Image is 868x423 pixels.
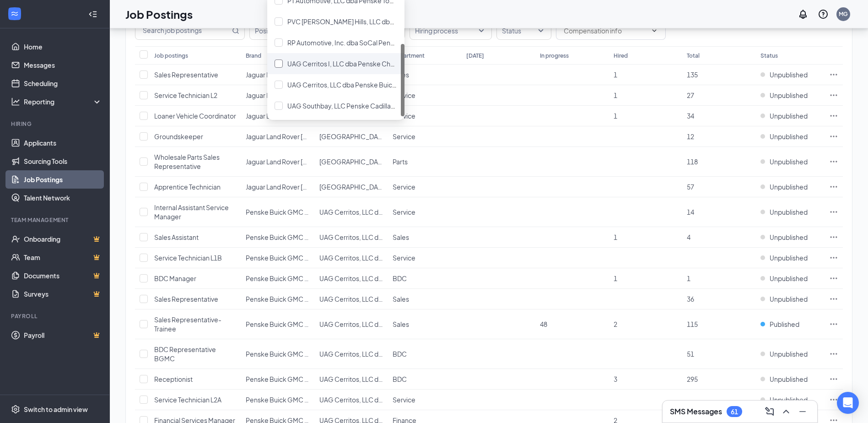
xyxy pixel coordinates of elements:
[241,85,315,106] td: Jaguar Land Rover Puente Hills
[393,208,415,216] span: Service
[687,132,694,141] span: 12
[319,396,470,404] span: UAG Cerritos, LLC dba Penske Buick GMC Cerritos
[393,274,407,282] span: BDC
[388,248,462,268] td: Service
[319,274,470,282] span: UAG Cerritos, LLC dba Penske Buick GMC Cerritos
[154,345,216,363] span: BDC Representative BGMC
[770,70,808,79] span: Unpublished
[770,111,808,120] span: Unpublished
[241,369,315,390] td: Penske Buick GMC of Cerritos
[319,254,470,262] span: UAG Cerritos, LLC dba Penske Buick GMC Cerritos
[829,395,838,404] svg: Ellipses
[764,406,775,417] svg: ComposeMessage
[614,375,617,383] span: 3
[687,233,690,241] span: 4
[246,254,337,262] span: Penske Buick GMC of Cerritos
[241,390,315,410] td: Penske Buick GMC of Cerritos
[11,216,100,224] div: Team Management
[670,407,722,417] h3: SMS Messages
[687,274,690,282] span: 1
[770,253,808,262] span: Unpublished
[779,404,793,419] button: ChevronUp
[24,134,102,152] a: Applicants
[687,91,694,99] span: 27
[614,320,617,328] span: 2
[10,9,19,18] svg: WorkstreamLogo
[241,106,315,126] td: Jaguar Land Rover Puente Hills
[687,208,694,216] span: 14
[319,375,470,383] span: UAG Cerritos, LLC dba Penske Buick GMC Cerritos
[241,227,315,248] td: Penske Buick GMC of Cerritos
[388,227,462,248] td: Sales
[818,9,829,20] svg: QuestionInfo
[315,289,388,309] td: UAG Cerritos, LLC dba Penske Buick GMC Cerritos
[315,227,388,248] td: UAG Cerritos, LLC dba Penske Buick GMC Cerritos
[287,17,450,26] span: PVC [PERSON_NAME] Hills, LLC dba Penske Volvo Cars
[393,183,415,191] span: Service
[388,147,462,177] td: Parts
[682,46,756,65] th: Total
[770,132,808,141] span: Unpublished
[614,91,617,99] span: 1
[154,295,218,303] span: Sales Representative
[535,46,609,65] th: In progress
[564,26,647,36] input: Compensation info
[287,102,459,110] span: UAG Southbay, LLC Penske Cadillac Buick GMC Southbay
[154,70,218,79] span: Sales Representative
[393,233,409,241] span: Sales
[319,132,640,141] span: [GEOGRAPHIC_DATA][PERSON_NAME], LLC dba Jaguar Land Rover [PERSON_NAME][GEOGRAPHIC_DATA]
[24,74,102,92] a: Scheduling
[267,53,404,74] div: UAG Cerritos I, LLC dba Penske Chevrolet of Cerritos
[798,9,809,20] svg: Notifications
[287,60,445,68] span: UAG Cerritos I, LLC dba Penske Chevrolet of Cerritos
[246,91,420,99] span: Jaguar Land Rover [PERSON_NAME][GEOGRAPHIC_DATA]
[241,177,315,197] td: Jaguar Land Rover Puente Hills
[388,309,462,339] td: Sales
[24,152,102,170] a: Sourcing Tools
[829,157,838,166] svg: Ellipses
[246,274,337,282] span: Penske Buick GMC of Cerritos
[393,254,415,262] span: Service
[246,295,337,303] span: Penske Buick GMC of Cerritos
[319,157,640,166] span: [GEOGRAPHIC_DATA][PERSON_NAME], LLC dba Jaguar Land Rover [PERSON_NAME][GEOGRAPHIC_DATA]
[319,295,470,303] span: UAG Cerritos, LLC dba Penske Buick GMC Cerritos
[393,375,407,383] span: BDC
[246,208,337,216] span: Penske Buick GMC of Cerritos
[154,315,221,333] span: Sales Representative-Trainee
[770,207,808,217] span: Unpublished
[770,395,808,404] span: Unpublished
[393,320,409,328] span: Sales
[241,268,315,289] td: Penske Buick GMC of Cerritos
[135,22,230,39] input: Search job postings
[770,320,799,329] span: Published
[756,46,825,65] th: Status
[24,56,102,74] a: Messages
[154,375,193,383] span: Receptionist
[614,112,617,120] span: 1
[24,170,102,189] a: Job Postings
[241,65,315,85] td: Jaguar Land Rover Puente Hills
[393,157,408,166] span: Parts
[687,375,698,383] span: 295
[241,197,315,227] td: Penske Buick GMC of Cerritos
[246,396,337,404] span: Penske Buick GMC of Cerritos
[154,52,188,60] div: Job postings
[319,350,470,358] span: UAG Cerritos, LLC dba Penske Buick GMC Cerritos
[319,233,470,241] span: UAG Cerritos, LLC dba Penske Buick GMC Cerritos
[11,312,100,320] div: Payroll
[154,254,222,262] span: Service Technician L1B
[24,230,102,248] a: OnboardingCrown
[829,207,838,217] svg: Ellipses
[241,289,315,309] td: Penske Buick GMC of Cerritos
[315,126,388,147] td: JLR Puente Hills, LLC dba Jaguar Land Rover Puente Hills
[687,295,694,303] span: 36
[287,81,438,89] span: UAG Cerritos, LLC dba Penske Buick GMC Cerritos
[770,157,808,166] span: Unpublished
[315,268,388,289] td: UAG Cerritos, LLC dba Penske Buick GMC Cerritos
[246,320,337,328] span: Penske Buick GMC of Cerritos
[11,97,20,106] svg: Analysis
[829,274,838,283] svg: Ellipses
[388,289,462,309] td: Sales
[388,390,462,410] td: Service
[829,253,838,262] svg: Ellipses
